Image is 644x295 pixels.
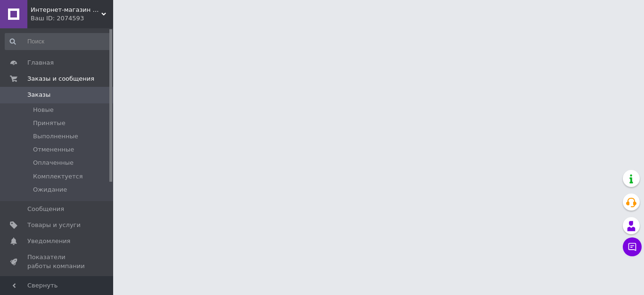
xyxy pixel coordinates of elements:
[33,106,54,114] span: Новые
[33,132,78,141] span: Выполненные
[33,172,83,181] span: Комплектуется
[31,14,113,23] div: Ваш ID: 2074593
[33,119,66,127] span: Принятые
[33,185,67,194] span: Ожидание
[27,221,81,229] span: Товары и услуги
[33,159,74,167] span: Оплаченные
[27,237,70,245] span: Уведомления
[27,205,64,213] span: Сообщения
[5,33,111,50] input: Поиск
[623,237,642,256] button: Чат с покупателем
[27,253,87,270] span: Показатели работы компании
[31,6,101,14] span: Интернет-магазин aventure
[27,59,54,67] span: Главная
[27,91,50,99] span: Заказы
[33,145,74,154] span: Отмененные
[27,75,94,83] span: Заказы и сообщения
